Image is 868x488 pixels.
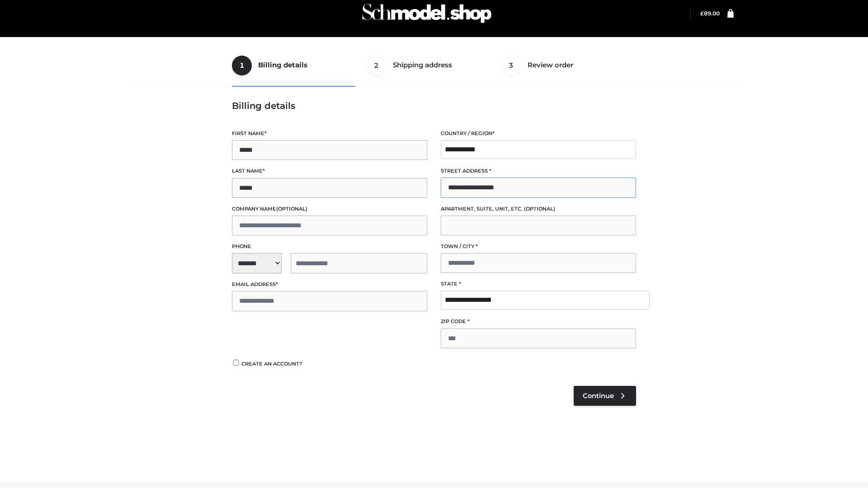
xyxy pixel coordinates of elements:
[232,167,427,175] label: Last name
[232,280,427,289] label: Email address
[441,280,636,288] label: State
[276,206,307,212] span: (optional)
[441,129,636,138] label: Country / Region
[441,317,636,326] label: ZIP Code
[524,206,555,212] span: (optional)
[441,242,636,251] label: Town / City
[700,10,720,17] bdi: 89.00
[700,10,720,17] a: £89.00
[700,10,704,17] span: £
[241,361,302,367] span: Create an account?
[441,167,636,175] label: Street address
[232,129,427,138] label: First name
[583,392,614,400] span: Continue
[232,360,240,366] input: Create an account?
[574,386,636,406] a: Continue
[232,205,427,213] label: Company name
[232,100,636,111] h3: Billing details
[232,242,427,251] label: Phone
[441,205,636,213] label: Apartment, suite, unit, etc.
